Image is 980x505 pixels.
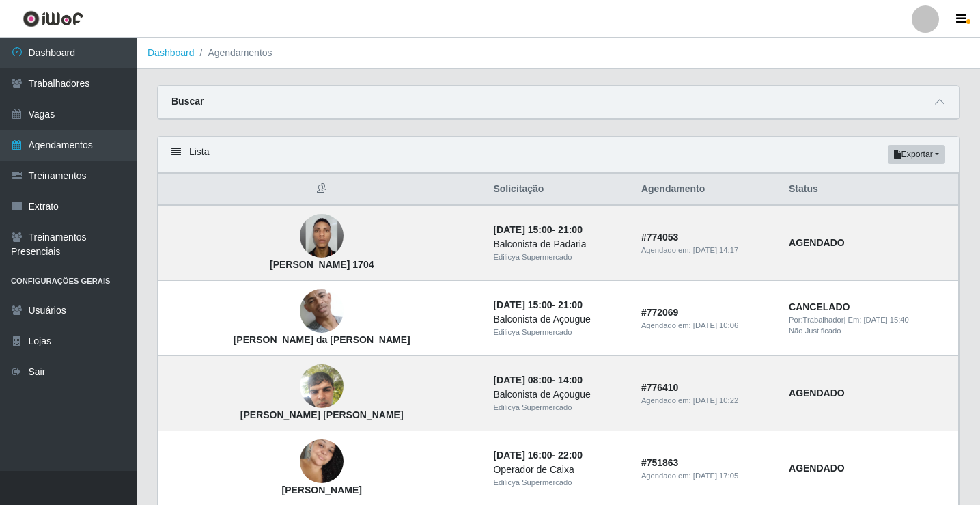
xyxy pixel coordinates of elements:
nav: breadcrumb [137,38,980,69]
time: [DATE] 08:00 [493,374,552,385]
strong: # 776410 [641,382,679,393]
th: Solicitação [485,174,632,206]
time: 21:00 [558,299,583,310]
div: Não Justificado [789,325,950,337]
div: Edilicya Supermercado [493,327,624,338]
time: [DATE] 15:40 [863,316,908,324]
strong: - [493,299,582,310]
strong: CANCELADO [789,301,850,312]
time: 21:00 [558,224,583,235]
img: sonyanderson Lima dos Santos 1704 [300,197,344,275]
strong: # 774053 [641,232,679,243]
div: Edilicya Supermercado [493,402,624,413]
div: Balconista de Padaria [493,237,624,251]
li: Agendamentos [195,46,272,60]
time: [DATE] 10:22 [693,396,738,405]
span: Por: Trabalhador [789,316,843,324]
strong: - [493,224,582,235]
div: Agendado em: [641,320,772,331]
strong: [PERSON_NAME] 1704 [270,259,374,270]
time: [DATE] 14:17 [693,246,738,254]
time: [DATE] 15:00 [493,224,552,235]
strong: # 751863 [641,457,679,468]
time: 22:00 [558,450,583,461]
img: Davi Jackson Peixoto de farias [300,357,344,415]
strong: [PERSON_NAME] da [PERSON_NAME] [234,334,410,345]
div: Agendado em: [641,245,772,256]
div: Agendado em: [641,470,772,482]
img: Amanda Almeida da silva [300,428,344,495]
div: Agendado em: [641,395,772,407]
strong: AGENDADO [789,237,845,248]
img: Demerson da Silva Mendes [300,262,344,359]
time: [DATE] 16:00 [493,450,552,461]
img: CoreUI Logo [23,10,83,27]
strong: # 772069 [641,307,679,318]
time: [DATE] 15:00 [493,299,552,310]
strong: - [493,374,582,385]
th: Status [781,174,958,206]
strong: AGENDADO [789,463,845,474]
div: Edilicya Supermercado [493,477,624,489]
strong: [PERSON_NAME] [PERSON_NAME] [240,409,404,420]
strong: - [493,450,582,461]
button: Exportar [888,145,945,164]
div: Operador de Caixa [493,463,624,477]
div: | Em: [789,314,950,326]
div: Balconista de Açougue [493,387,624,402]
div: Edilicya Supermercado [493,251,624,263]
div: Lista [158,137,959,173]
th: Agendamento [633,174,781,206]
strong: [PERSON_NAME] [281,484,361,495]
time: [DATE] 10:06 [693,321,738,329]
time: [DATE] 17:05 [693,472,738,480]
time: 14:00 [558,374,583,385]
a: Dashboard [148,47,195,58]
strong: Buscar [171,96,204,107]
strong: AGENDADO [789,387,845,398]
div: Balconista de Açougue [493,312,624,327]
